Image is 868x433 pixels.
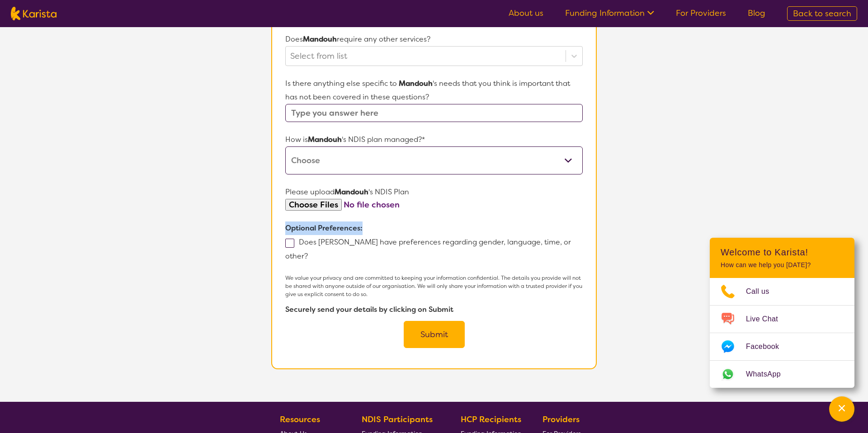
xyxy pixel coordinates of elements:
p: How can we help you [DATE]? [721,261,844,269]
strong: Mandouh [335,187,368,197]
b: Resources [280,414,320,425]
span: Back to search [793,8,851,19]
a: Web link opens in a new tab. [710,361,854,388]
label: Does [PERSON_NAME] have preferences regarding gender, language, time, or other? [285,237,571,261]
b: Optional Preferences: [285,223,363,233]
ul: Choose channel [710,278,854,388]
div: Channel Menu [710,238,854,388]
p: Does require any other services? [285,33,583,46]
a: About us [509,8,543,19]
strong: Mandouh [303,34,337,44]
p: We value your privacy and are committed to keeping your information confidential. The details you... [285,274,583,298]
a: For Providers [676,8,726,19]
a: Funding Information [565,8,654,19]
button: Submit [404,321,465,348]
span: Call us [746,285,780,298]
b: HCP Recipients [461,414,521,425]
a: Blog [748,8,765,19]
span: Facebook [746,340,790,353]
b: Securely send your details by clicking on Submit [285,305,453,314]
img: Karista logo [11,7,57,20]
b: NDIS Participants [362,414,433,425]
p: Please upload 's NDIS Plan [285,185,583,199]
a: Back to search [787,6,857,21]
span: Live Chat [746,312,789,326]
strong: Mandouh [308,135,342,144]
span: WhatsApp [746,367,792,381]
input: Type you answer here [285,104,583,122]
button: Channel Menu [829,396,854,422]
p: How is 's NDIS plan managed?* [285,133,583,146]
b: Providers [542,414,580,425]
h2: Welcome to Karista! [721,247,844,258]
strong: Mandouh [399,79,433,88]
p: Is there anything else specific to 's needs that you think is important that has not been covered... [285,77,583,104]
